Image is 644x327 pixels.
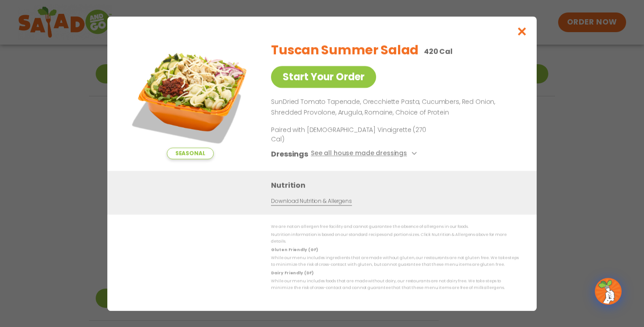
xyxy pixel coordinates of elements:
[271,247,318,252] strong: Gluten Friendly (GF)
[271,197,352,205] a: Download Nutrition & Allergens
[167,148,214,159] span: Seasonal
[271,179,523,190] h3: Nutrition
[311,148,419,159] button: See all house made dressings
[271,255,519,269] p: While our menu includes ingredients that are made without gluten, our restaurants are not gluten ...
[508,17,537,46] button: Close modal
[271,66,376,88] a: Start Your Order
[424,46,453,57] p: 420 Cal
[271,41,419,60] h2: Tuscan Summer Salad
[271,278,519,292] p: While our menu includes foods that are made without dairy, our restaurants are not dairy free. We...
[271,125,436,144] p: Paired with [DEMOGRAPHIC_DATA] Vinaigrette (270 Cal)
[271,97,515,118] p: SunDried Tomato Tapenade, Orecchiette Pasta, Cucumbers, Red Onion, Shredded Provolone, Arugula, R...
[271,148,308,159] h3: Dressings
[127,34,253,159] img: Featured product photo for Tuscan Summer Salad
[271,232,519,245] p: Nutrition information is based on our standard recipes and portion sizes. Click Nutrition & Aller...
[596,279,621,304] img: wpChatIcon
[271,270,313,275] strong: Dairy Friendly (DF)
[271,224,519,230] p: We are not an allergen free facility and cannot guarantee the absence of allergens in our foods.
